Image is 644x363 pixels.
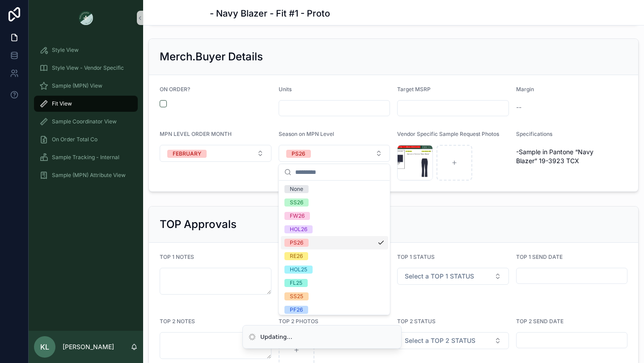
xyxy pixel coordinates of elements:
button: Select Button [397,268,509,285]
a: Style View - Vendor Specific [34,60,138,76]
span: Style View [52,46,79,54]
div: Suggestions [279,181,390,315]
span: TOP 1 NOTES [160,253,194,260]
span: Sample (MPN) View [52,82,102,89]
span: TOP 2 PHOTOS [279,318,318,325]
span: MPN LEVEL ORDER MONTH [160,131,232,137]
span: Select a TOP 2 STATUS [405,336,475,345]
span: Style View - Vendor Specific [52,64,124,72]
div: Updating... [260,333,292,342]
span: TOP 1 STATUS [397,253,435,260]
span: Season on MPN Level [279,131,334,137]
span: On Order Total Co [52,136,97,143]
span: Select a TOP 1 STATUS [405,272,474,281]
a: Fit View [34,96,138,112]
span: TOP 2 SEND DATE [516,318,563,325]
a: Sample (MPN) Attribute View [34,167,138,183]
h2: Merch.Buyer Details [160,50,263,64]
span: Fit View [52,100,72,107]
span: -- [516,103,521,112]
span: Margin [516,86,534,93]
div: SS25 [290,292,303,300]
div: RE26 [290,252,303,260]
div: HOL26 [290,225,307,233]
span: TOP 2 STATUS [397,318,436,325]
h2: TOP Approvals [160,217,237,232]
button: Select Button [397,332,509,349]
div: FEBRUARY [173,150,201,158]
div: PS26 [292,150,305,158]
span: Target MSRP [397,86,431,93]
span: -Sample in Pantone “Navy Blazer” 19-3923 TCX [516,148,628,165]
a: On Order Total Co [34,131,138,148]
a: Sample Coordinator View [34,114,138,130]
span: KL [40,342,49,352]
span: Sample Coordinator View [52,118,117,125]
span: Sample (MPN) Attribute View [52,172,126,179]
button: Select Button [279,145,390,162]
span: ON ORDER? [160,86,190,93]
h1: - Navy Blazer - Fit #1 - Proto [210,7,330,20]
div: FL25 [290,279,302,287]
img: App logo [79,11,93,25]
a: Sample Tracking - Internal [34,149,138,165]
div: PF26 [290,306,303,314]
div: PS26 [290,239,303,247]
a: Sample (MPN) View [34,78,138,94]
div: HOL25 [290,266,307,274]
div: SS26 [290,198,303,207]
span: Specifications [516,131,552,137]
span: TOP 1 SEND DATE [516,253,563,260]
div: scrollable content [29,36,143,195]
a: Style View [34,42,138,58]
span: Vendor Specific Sample Request Photos [397,131,499,137]
div: FW26 [290,212,305,220]
span: TOP 2 NOTES [160,318,195,325]
p: [PERSON_NAME] [63,342,114,351]
span: Units [279,86,292,93]
span: Sample Tracking - Internal [52,154,119,161]
button: Select Button [160,145,271,162]
div: None [290,185,303,193]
